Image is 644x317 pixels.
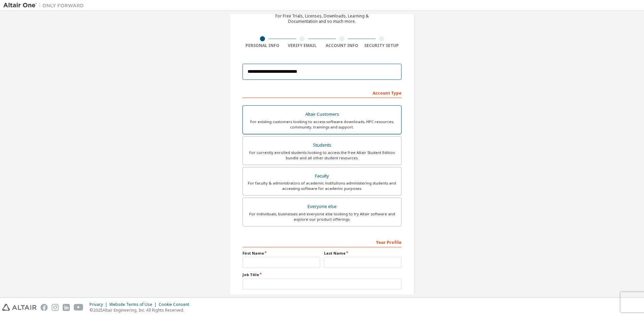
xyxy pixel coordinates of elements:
img: instagram.svg [52,304,59,311]
img: linkedin.svg [63,304,70,311]
div: Security Setup [362,43,402,48]
div: For existing customers looking to access software downloads, HPC resources, community, trainings ... [247,119,397,130]
div: Everyone else [247,202,397,211]
div: Account Info [322,43,362,48]
div: Faculty [247,171,397,181]
div: For faculty & administrators of academic institutions administering students and accessing softwa... [247,180,397,191]
div: Students [247,141,397,150]
div: For individuals, businesses and everyone else looking to try Altair software and explore our prod... [247,211,397,222]
div: Cookie Consent [159,302,193,307]
div: Verify Email [282,43,322,48]
label: Job Title [243,272,401,277]
div: For Free Trials, Licenses, Downloads, Learning & Documentation and so much more. [275,13,369,24]
div: Altair Customers [247,110,397,119]
label: First Name [243,251,320,256]
img: youtube.svg [74,304,84,311]
div: Personal Info [243,43,282,48]
div: Account Type [243,87,401,98]
label: Country [243,294,401,299]
img: Altair One [3,2,87,9]
div: Your Profile [243,236,401,247]
p: © 2025 Altair Engineering, Inc. All Rights Reserved. [90,307,193,313]
img: altair_logo.svg [2,304,37,311]
div: Privacy [90,302,109,307]
div: Website Terms of Use [109,302,159,307]
label: Last Name [324,251,401,256]
img: facebook.svg [41,304,48,311]
div: For currently enrolled students looking to access the free Altair Student Edition bundle and all ... [247,150,397,161]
